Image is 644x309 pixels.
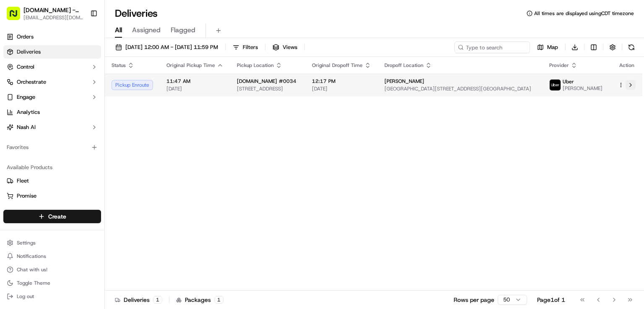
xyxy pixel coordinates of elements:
button: Settings [3,237,101,249]
span: Orchestrate [17,78,46,86]
img: 1736555255976-a54dd68f-1ca7-489b-9aae-adbdc363a1c4 [17,130,23,136]
span: Uber [563,78,574,85]
div: 1 [214,296,223,304]
span: [DATE] [32,152,49,159]
button: Control [3,60,101,74]
a: 📗Knowledge Base [5,183,68,198]
button: Promise [3,189,101,203]
span: 12:17 PM [312,78,371,85]
div: Favorites [3,141,101,154]
span: Notifications [17,253,46,260]
span: Status [112,62,126,69]
span: [DOMAIN_NAME] #0034 [237,78,296,85]
span: Engage [17,93,35,101]
span: Filters [243,44,258,51]
div: Action [618,62,636,69]
span: [PERSON_NAME] [563,85,602,92]
button: Views [269,41,301,53]
button: [DATE] 12:00 AM - [DATE] 11:59 PM [112,41,222,53]
span: Fleet [17,177,29,185]
span: Control [17,63,34,71]
div: Page 1 of 1 [537,296,565,304]
span: Original Dropoff Time [312,62,363,69]
div: 💻 [71,188,78,194]
span: [PERSON_NAME] [384,78,424,85]
input: Type to search [454,41,530,53]
span: All times are displayed using CDT timezone [534,10,634,17]
span: Provider [549,62,569,69]
button: Orchestrate [3,75,101,89]
div: 📗 [8,188,15,194]
span: Map [547,44,558,51]
button: Chat with us! [3,264,101,276]
div: Available Products [3,161,101,174]
span: Analytics [17,108,40,116]
button: Nash AI [3,121,101,134]
button: Log out [3,291,101,302]
div: We're available if you need us! [38,88,115,95]
img: uber-new-logo.jpeg [550,80,561,90]
span: Assigned [132,25,161,35]
button: Map [533,41,562,53]
p: Welcome 👋 [8,33,153,46]
span: 11:47 AM [166,78,223,85]
a: Promise [7,192,98,200]
span: Nash AI [17,124,36,131]
span: [DATE] [74,129,91,136]
span: Pickup Location [237,62,274,69]
a: 💻API Documentation [68,183,138,198]
img: 1738778727109-b901c2ba-d612-49f7-a14d-d897ce62d23f [18,80,33,95]
button: Toggle Theme [3,277,101,289]
a: Deliveries [3,45,101,59]
span: Create [48,212,66,221]
span: • [70,129,73,136]
span: [PERSON_NAME] [26,129,68,136]
div: Past conversations [8,108,56,115]
span: [GEOGRAPHIC_DATA][STREET_ADDRESS][GEOGRAPHIC_DATA] [384,85,536,92]
button: Engage [3,90,101,104]
p: Rows per page [454,296,494,304]
button: Fleet [3,174,101,188]
span: Promise [17,192,36,200]
button: Filters [229,41,262,53]
h1: Deliveries [115,7,158,20]
span: Views [283,44,297,51]
button: Create [3,210,101,223]
a: Orders [3,30,101,44]
span: All [115,25,122,35]
button: [DOMAIN_NAME] - [GEOGRAPHIC_DATA] [23,6,83,14]
button: [EMAIL_ADDRESS][DOMAIN_NAME] [23,14,83,21]
div: 1 [153,296,162,304]
span: Toggle Theme [17,280,50,286]
input: Got a question? Start typing here... [22,54,151,62]
a: Analytics [3,106,101,119]
span: [STREET_ADDRESS] [237,85,299,92]
span: [DATE] [312,85,371,92]
button: Start new chat [143,82,153,92]
img: Nash [8,8,25,25]
button: Notifications [3,250,101,262]
div: Packages [176,296,223,304]
img: 1736555255976-a54dd68f-1ca7-489b-9aae-adbdc363a1c4 [8,80,23,95]
button: See all [130,107,153,117]
span: Deliveries [17,48,41,56]
div: Deliveries [115,296,162,304]
span: Pylon [83,207,101,214]
div: Start new chat [38,80,138,88]
span: [DATE] [166,85,223,92]
span: Log out [17,293,34,300]
span: Orders [17,33,34,41]
span: Knowledge Base [17,187,64,195]
span: API Documentation [79,187,135,195]
a: Powered byPylon [59,207,101,214]
span: • [28,152,31,159]
img: Angelique Valdez [8,121,22,135]
span: Settings [17,239,36,246]
span: Original Pickup Time [166,62,215,69]
span: Chat with us! [17,266,47,273]
button: Refresh [626,41,637,53]
a: Fleet [7,177,98,185]
span: Dropoff Location [384,62,423,69]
